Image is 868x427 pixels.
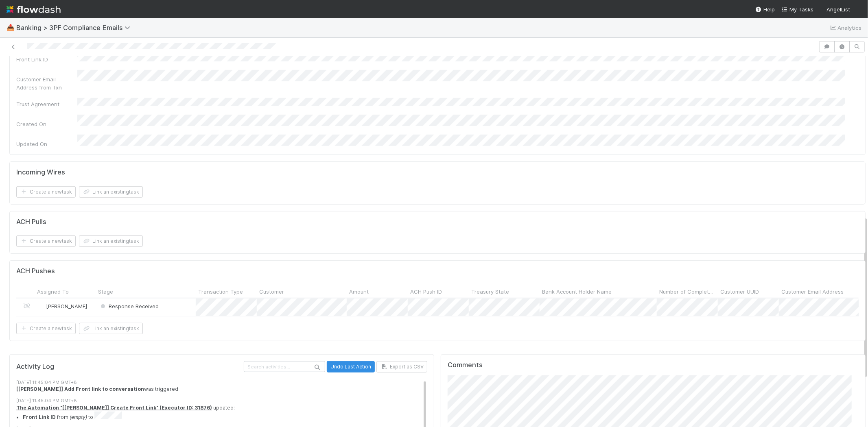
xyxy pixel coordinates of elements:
span: Customer Email Address [781,288,844,296]
strong: [[PERSON_NAME]] Add Front link to conversation [16,386,144,392]
span: 📥 [7,24,15,31]
span: Assigned To [37,288,69,296]
div: [PERSON_NAME] [38,302,87,310]
h5: Activity Log [16,363,242,371]
span: Response Received [99,303,159,309]
button: Link an existingtask [79,323,143,334]
div: was triggered [16,386,434,393]
img: avatar_1a1d5361-16dd-4910-a949-020dcd9f55a3.png [853,6,861,14]
span: [PERSON_NAME] [46,303,87,309]
a: Analytics [829,23,861,33]
input: Search activities... [244,361,325,372]
a: My Tasks [781,5,813,13]
button: Export as CSV [376,361,427,373]
span: Amount [349,288,369,296]
button: Create a newtask [16,186,76,198]
span: ACH Push ID [410,288,442,296]
a: The Automation "[[PERSON_NAME]] Create Front Link" (Executor ID: 31876) [16,405,212,411]
h5: Incoming Wires [16,168,65,176]
button: Undo Last Action [327,361,375,373]
div: [DATE] 11:45:04 PM GMT+8 [16,397,434,404]
h5: ACH Pulls [16,218,46,226]
strong: Front Link ID [23,414,56,420]
div: [DATE] 11:45:04 PM GMT+8 [16,379,434,386]
div: Created On [16,120,77,128]
span: Customer [259,288,284,296]
div: updated: [16,404,434,421]
h5: ACH Pushes [16,267,55,275]
div: Trust Agreement [16,100,77,108]
span: My Tasks [781,6,813,13]
span: Bank Account Holder Name [542,288,612,296]
em: (empty) [70,414,87,420]
button: Link an existingtask [79,186,143,198]
h5: Comments [448,361,859,369]
button: Link an existingtask [79,235,143,247]
span: AngelList [826,6,850,13]
span: Customer UUID [720,288,759,296]
button: Create a newtask [16,235,76,247]
span: Transaction Type [198,288,243,296]
div: Response Received [99,302,159,310]
img: logo-inverted-e16ddd16eac7371096b0.svg [7,2,61,16]
div: Updated On [16,140,77,148]
img: avatar_1a1d5361-16dd-4910-a949-020dcd9f55a3.png [38,303,45,309]
span: Stage [98,288,113,296]
div: Help [755,5,775,13]
div: Front Link ID [16,55,77,63]
button: Create a newtask [16,323,76,334]
li: from to [23,412,434,421]
div: Customer Email Address from Txn [16,75,77,91]
span: Treasury State [471,288,509,296]
span: Number of Completed ACHs from Account [659,288,716,296]
span: Banking > 3PF Compliance Emails [16,24,134,32]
